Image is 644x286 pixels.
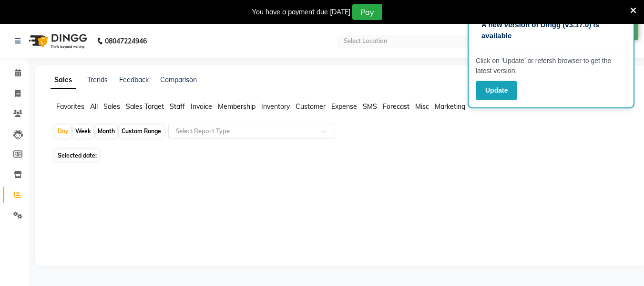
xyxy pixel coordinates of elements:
[481,20,621,41] p: A new version of Dingg (v3.17.0) is available
[103,102,120,111] span: Sales
[344,36,388,46] div: Select Location
[51,72,76,89] a: Sales
[55,125,71,138] div: Day
[331,102,357,111] span: Expense
[435,102,465,111] span: Marketing
[218,102,256,111] span: Membership
[126,102,164,111] span: Sales Target
[56,102,84,111] span: Favorites
[90,102,98,111] span: All
[105,28,147,54] b: 08047224946
[191,102,212,111] span: Invoice
[476,56,626,76] p: Click on ‘Update’ or refersh browser to get the latest version.
[352,4,382,20] button: Pay
[415,102,429,111] span: Misc
[119,75,149,84] a: Feedback
[252,7,350,17] div: You have a payment due [DATE]
[170,102,185,111] span: Staff
[160,75,197,84] a: Comparison
[296,102,326,111] span: Customer
[476,81,517,100] button: Update
[24,28,90,54] img: logo
[87,75,108,84] a: Trends
[95,125,117,138] div: Month
[55,149,99,161] span: Selected date:
[383,102,409,111] span: Forecast
[261,102,290,111] span: Inventory
[363,102,377,111] span: SMS
[119,125,164,138] div: Custom Range
[73,125,93,138] div: Week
